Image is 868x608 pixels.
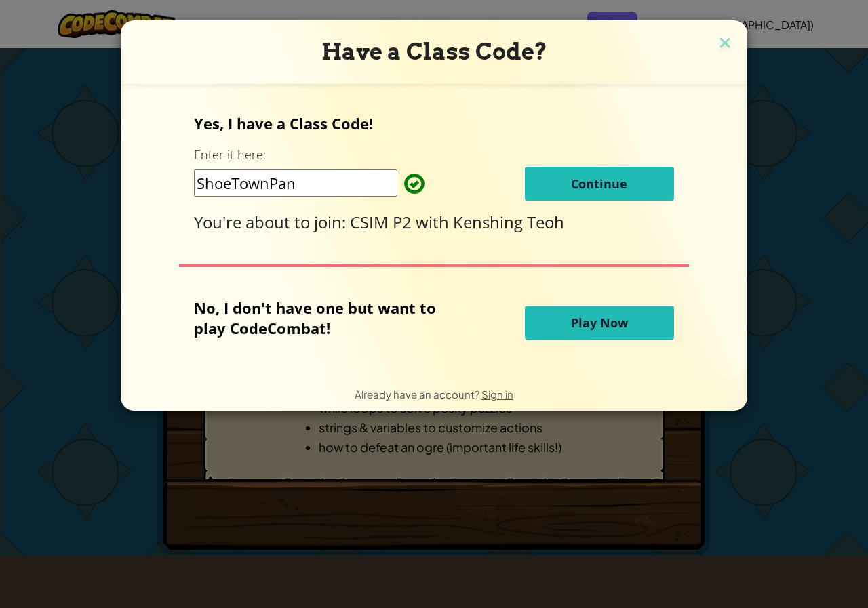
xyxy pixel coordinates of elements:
span: Kenshing Teoh [453,211,564,233]
button: Play Now [525,306,674,340]
label: Enter it here: [194,146,266,163]
img: close icon [716,34,734,54]
span: Continue [571,176,627,192]
a: Sign in [481,388,513,401]
p: Yes, I have a Class Code! [194,113,673,134]
span: Play Now [571,315,628,331]
span: Already have an account? [355,388,481,401]
span: CSIM P2 [350,211,416,233]
span: You're about to join: [194,211,350,233]
span: with [416,211,453,233]
span: Have a Class Code? [321,38,547,65]
button: Continue [525,167,674,201]
p: No, I don't have one but want to play CodeCombat! [194,298,456,338]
